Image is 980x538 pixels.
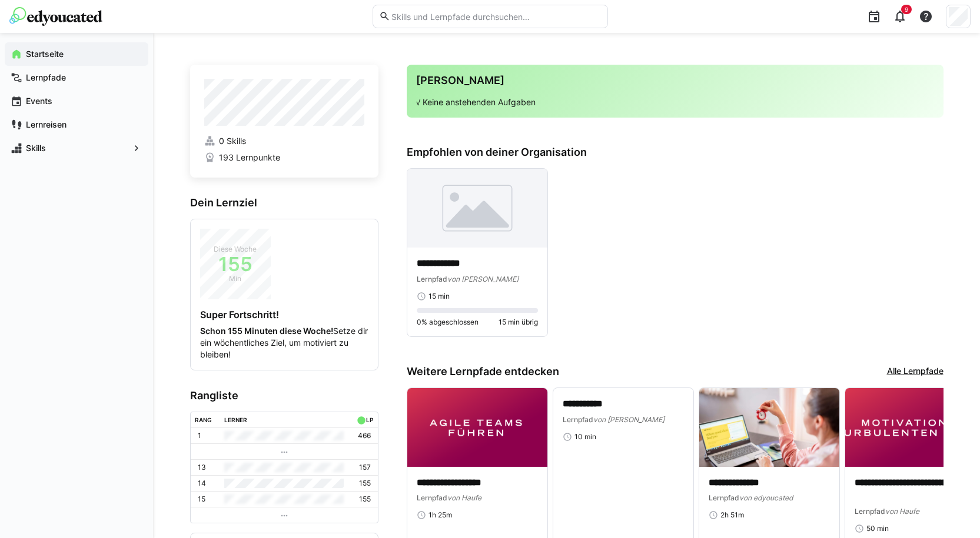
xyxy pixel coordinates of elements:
[219,152,280,163] span: 193 Lernpunkte
[699,388,839,467] img: image
[428,510,452,520] span: 1h 25m
[407,365,559,378] h3: Weitere Lernpfade entdecken
[359,463,371,472] p: 157
[499,318,538,327] span: 15 min übrig
[200,325,368,360] p: Setze dir ein wöchentliches Ziel, um motiviert zu bleiben!
[428,292,450,301] span: 15 min
[198,494,205,504] p: 15
[198,463,206,472] p: 13
[407,146,944,159] h3: Empfohlen von deiner Organisation
[739,493,793,502] span: von edyoucated
[407,169,547,248] img: image
[905,6,908,13] span: 9
[887,365,944,378] a: Alle Lernpfade
[417,318,479,327] span: 0% abgeschlossen
[190,389,378,402] h3: Rangliste
[195,416,212,423] div: Rang
[390,11,601,22] input: Skills und Lernpfade durchsuchen…
[709,493,739,502] span: Lernpfad
[358,431,371,440] p: 466
[447,493,481,502] span: von Haufe
[359,479,371,488] p: 155
[359,494,371,504] p: 155
[204,135,364,147] a: 0 Skills
[885,507,919,516] span: von Haufe
[866,524,889,533] span: 50 min
[407,388,547,467] img: image
[720,510,744,520] span: 2h 51m
[224,416,247,423] div: Lerner
[416,74,934,87] h3: [PERSON_NAME]
[198,479,206,488] p: 14
[574,432,596,442] span: 10 min
[198,431,201,440] p: 1
[416,96,934,108] p: √ Keine anstehenden Aufgaben
[447,275,519,283] span: von [PERSON_NAME]
[417,275,447,283] span: Lernpfad
[855,507,885,516] span: Lernpfad
[366,416,373,423] div: LP
[593,415,665,424] span: von [PERSON_NAME]
[190,196,378,209] h3: Dein Lernziel
[417,493,447,502] span: Lernpfad
[200,309,368,320] h4: Super Fortschritt!
[200,326,333,336] strong: Schon 155 Minuten diese Woche!
[563,415,593,424] span: Lernpfad
[219,135,246,147] span: 0 Skills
